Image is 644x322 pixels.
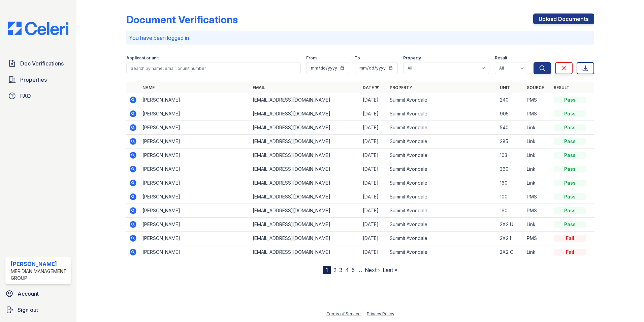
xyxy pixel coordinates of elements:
[140,218,250,232] td: [PERSON_NAME]
[554,235,586,242] div: Fail
[250,204,360,218] td: [EMAIL_ADDRESS][DOMAIN_NAME]
[403,55,421,61] label: Property
[360,176,387,190] td: [DATE]
[554,85,570,90] a: Result
[306,55,317,61] label: From
[390,85,412,90] a: Property
[360,93,387,107] td: [DATE]
[3,22,74,35] img: CE_Logo_Blue-a8612792a0a2168367f1c8372b55b34899dd931a85d93a1a3d3e32e68fde9ad4.png
[129,34,591,42] p: You have been logged in
[387,149,497,162] td: Summit Avondale
[387,107,497,121] td: Summit Avondale
[497,121,524,135] td: 540
[126,14,238,26] div: Document Verifications
[3,303,74,317] a: Sign out
[497,176,524,190] td: 160
[140,176,250,190] td: [PERSON_NAME]
[387,204,497,218] td: Summit Avondale
[323,266,331,274] div: 1
[360,204,387,218] td: [DATE]
[140,149,250,162] td: [PERSON_NAME]
[387,218,497,232] td: Summit Avondale
[250,93,360,107] td: [EMAIL_ADDRESS][DOMAIN_NAME]
[360,107,387,121] td: [DATE]
[500,85,510,90] a: Unit
[20,59,64,68] span: Doc Verifications
[18,290,39,298] span: Account
[250,135,360,149] td: [EMAIL_ADDRESS][DOMAIN_NAME]
[524,121,551,135] td: Link
[387,162,497,176] td: Summit Avondale
[339,267,343,273] a: 3
[355,55,360,61] label: To
[250,107,360,121] td: [EMAIL_ADDRESS][DOMAIN_NAME]
[140,162,250,176] td: [PERSON_NAME]
[387,232,497,245] td: Summit Avondale
[140,245,250,259] td: [PERSON_NAME]
[533,14,594,24] a: Upload Documents
[554,138,586,145] div: Pass
[383,267,397,273] a: Last »
[250,176,360,190] td: [EMAIL_ADDRESS][DOMAIN_NAME]
[497,204,524,218] td: 160
[554,180,586,186] div: Pass
[497,135,524,149] td: 285
[524,204,551,218] td: PMS
[554,152,586,159] div: Pass
[387,176,497,190] td: Summit Avondale
[326,311,361,316] a: Terms of Service
[352,267,355,273] a: 5
[345,267,349,273] a: 4
[140,204,250,218] td: [PERSON_NAME]
[524,149,551,162] td: Link
[497,162,524,176] td: 360
[360,218,387,232] td: [DATE]
[5,73,71,86] a: Properties
[363,311,364,316] div: |
[497,93,524,107] td: 240
[142,85,155,90] a: Name
[357,266,362,274] span: …
[524,190,551,204] td: PMS
[3,287,74,300] a: Account
[20,76,47,84] span: Properties
[387,93,497,107] td: Summit Avondale
[387,190,497,204] td: Summit Avondale
[524,162,551,176] td: Link
[360,162,387,176] td: [DATE]
[387,245,497,259] td: Summit Avondale
[333,267,336,273] a: 2
[360,135,387,149] td: [DATE]
[250,162,360,176] td: [EMAIL_ADDRESS][DOMAIN_NAME]
[363,85,379,90] a: Date ▼
[524,232,551,245] td: PMS
[554,97,586,103] div: Pass
[554,249,586,256] div: Fail
[527,85,544,90] a: Source
[554,110,586,117] div: Pass
[250,190,360,204] td: [EMAIL_ADDRESS][DOMAIN_NAME]
[387,121,497,135] td: Summit Avondale
[140,121,250,135] td: [PERSON_NAME]
[360,190,387,204] td: [DATE]
[250,121,360,135] td: [EMAIL_ADDRESS][DOMAIN_NAME]
[5,57,71,70] a: Doc Verifications
[250,218,360,232] td: [EMAIL_ADDRESS][DOMAIN_NAME]
[140,93,250,107] td: [PERSON_NAME]
[554,221,586,228] div: Pass
[497,232,524,245] td: 2X2 I
[497,245,524,259] td: 2X2 C
[140,107,250,121] td: [PERSON_NAME]
[140,232,250,245] td: [PERSON_NAME]
[554,166,586,172] div: Pass
[250,232,360,245] td: [EMAIL_ADDRESS][DOMAIN_NAME]
[360,149,387,162] td: [DATE]
[5,89,71,103] a: FAQ
[11,260,68,268] div: [PERSON_NAME]
[524,218,551,232] td: Link
[360,121,387,135] td: [DATE]
[524,245,551,259] td: Link
[497,190,524,204] td: 100
[554,207,586,214] div: Pass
